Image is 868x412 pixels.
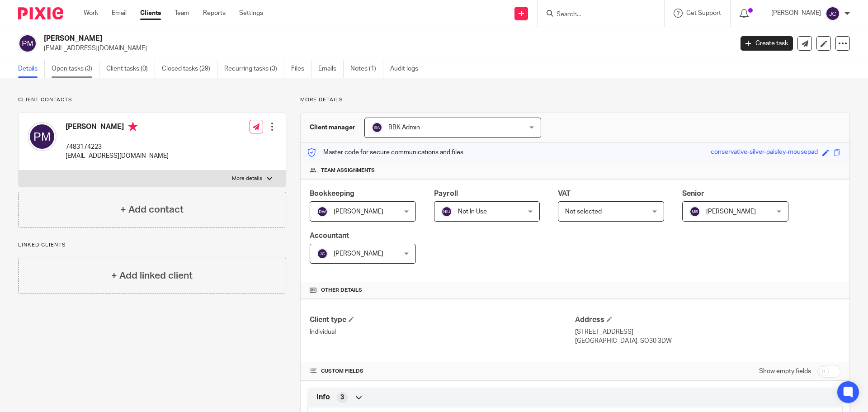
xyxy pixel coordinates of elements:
img: svg%3E [28,122,57,151]
span: 3 [340,393,344,402]
label: Show empty fields [759,367,811,376]
h4: [PERSON_NAME] [66,122,169,133]
p: [GEOGRAPHIC_DATA], SO30 3DW [575,336,840,346]
img: svg%3E [826,6,840,21]
span: Senior [682,190,704,197]
p: 7483174223 [66,142,169,152]
a: Create task [741,36,793,51]
p: [STREET_ADDRESS] [575,327,840,336]
span: BBK Admin [388,124,420,131]
span: Not selected [565,208,602,215]
a: Open tasks (3) [52,60,99,78]
span: Accountant [310,232,349,239]
div: conservative-silver-paisley-mousepad [711,147,818,158]
span: [PERSON_NAME] [334,251,383,257]
p: More details [300,96,850,104]
span: Get Support [686,10,721,16]
span: Other details [321,287,362,294]
p: [PERSON_NAME] [771,9,821,18]
a: Team [175,9,189,18]
a: Reports [203,9,226,18]
a: Details [18,60,45,78]
span: Bookkeeping [310,190,354,197]
p: Master code for secure communications and files [307,148,463,157]
a: Notes (1) [350,60,383,78]
h4: + Add linked client [111,269,193,283]
a: Client tasks (0) [106,60,155,78]
span: Not In Use [458,208,487,215]
h4: CUSTOM FIELDS [310,368,575,375]
span: Team assignments [321,167,375,174]
a: Settings [239,9,263,18]
a: Work [84,9,98,18]
h4: Client type [310,315,575,325]
img: Pixie [18,7,63,19]
img: svg%3E [441,206,452,217]
span: Info [316,393,330,402]
i: Primary [128,122,137,131]
span: Payroll [434,190,458,197]
img: svg%3E [689,206,700,217]
h4: + Add contact [120,203,184,217]
p: More details [232,175,262,182]
p: Individual [310,327,575,336]
h3: Client manager [310,123,355,132]
p: Client contacts [18,96,286,104]
a: Audit logs [390,60,425,78]
p: Linked clients [18,242,286,249]
input: Search [556,11,637,19]
img: svg%3E [372,122,382,133]
p: [EMAIL_ADDRESS][DOMAIN_NAME] [44,44,727,53]
p: [EMAIL_ADDRESS][DOMAIN_NAME] [66,152,169,161]
h4: Address [575,315,840,325]
a: Recurring tasks (3) [224,60,284,78]
a: Clients [140,9,161,18]
img: svg%3E [317,206,328,217]
img: svg%3E [18,34,37,53]
a: Emails [318,60,344,78]
a: Files [291,60,311,78]
a: Email [112,9,127,18]
h2: [PERSON_NAME] [44,34,590,43]
a: Closed tasks (29) [162,60,217,78]
img: svg%3E [317,248,328,259]
span: VAT [558,190,571,197]
span: [PERSON_NAME] [706,208,756,215]
span: [PERSON_NAME] [334,208,383,215]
